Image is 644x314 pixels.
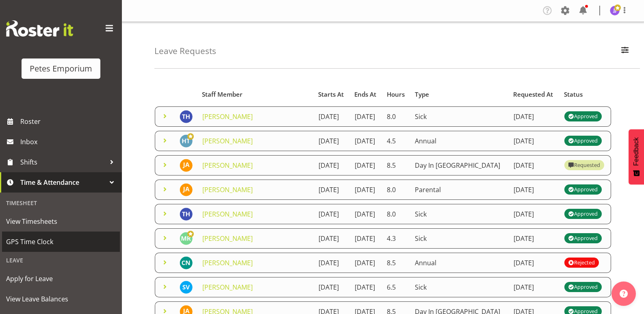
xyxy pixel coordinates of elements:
a: [PERSON_NAME] [202,161,253,170]
span: View Timesheets [6,215,116,227]
td: [DATE] [350,155,382,175]
td: Sick [410,228,508,249]
td: Annual [410,131,508,151]
div: Approved [568,185,598,195]
img: teresa-hawkins9867.jpg [180,110,193,123]
img: sasha-vandervalk6911.jpg [180,281,193,294]
a: Apply for Leave [2,269,120,289]
span: Starts At [318,90,344,99]
td: [DATE] [350,106,382,127]
img: janelle-jonkers702.jpg [610,6,620,15]
td: 4.5 [382,131,410,151]
div: Requested [568,160,600,170]
img: christine-neville11214.jpg [180,256,193,269]
span: GPS Time Clock [6,236,116,248]
td: [DATE] [509,155,559,175]
td: [DATE] [314,131,350,151]
td: [DATE] [350,131,382,151]
span: Inbox [20,136,118,148]
a: [PERSON_NAME] [202,234,253,243]
a: [PERSON_NAME] [202,185,253,194]
img: teresa-hawkins9867.jpg [180,208,193,221]
td: Day In [GEOGRAPHIC_DATA] [410,155,508,175]
td: [DATE] [509,204,559,224]
td: [DATE] [509,253,559,273]
div: Rejected [568,258,595,268]
td: [DATE] [350,277,382,297]
td: [DATE] [314,180,350,200]
a: View Timesheets [2,211,120,232]
td: [DATE] [314,106,350,127]
img: Rosterit website logo [6,20,73,37]
td: [DATE] [350,253,382,273]
button: Filter Employees [616,42,633,60]
div: Leave [2,252,120,269]
td: [DATE] [350,180,382,200]
td: 8.0 [382,204,410,224]
button: Feedback - Show survey [629,129,644,184]
a: [PERSON_NAME] [202,283,253,292]
td: Sick [410,277,508,297]
div: Approved [568,209,598,219]
td: [DATE] [350,228,382,249]
span: Apply for Leave [6,273,116,285]
a: [PERSON_NAME] [202,258,253,267]
td: [DATE] [314,253,350,273]
span: Feedback [633,137,640,166]
td: 8.0 [382,180,410,200]
td: 4.3 [382,228,410,249]
img: help-xxl-2.png [620,290,628,298]
td: [DATE] [509,180,559,200]
td: [DATE] [509,106,559,127]
img: jeseryl-armstrong10788.jpg [180,183,193,196]
span: Ends At [354,90,376,99]
td: Parental [410,180,508,200]
td: [DATE] [314,228,350,249]
td: 6.5 [382,277,410,297]
span: Hours [387,90,405,99]
a: [PERSON_NAME] [202,210,253,219]
a: [PERSON_NAME] [202,112,253,121]
span: Status [564,90,583,99]
div: Approved [568,234,598,243]
img: helena-tomlin701.jpg [180,134,193,147]
td: Sick [410,106,508,127]
div: Timesheet [2,195,120,211]
span: Shifts [20,156,106,168]
span: Roster [20,115,118,128]
span: Type [415,90,429,99]
td: [DATE] [509,228,559,249]
td: [DATE] [314,277,350,297]
td: [DATE] [509,131,559,151]
div: Approved [568,112,598,121]
td: [DATE] [314,204,350,224]
div: Approved [568,136,598,146]
td: 8.5 [382,155,410,175]
td: [DATE] [314,155,350,175]
td: 8.5 [382,253,410,273]
div: Approved [568,282,598,292]
span: View Leave Balances [6,293,116,305]
td: [DATE] [350,204,382,224]
a: [PERSON_NAME] [202,136,253,145]
span: Requested At [513,90,553,99]
td: [DATE] [509,277,559,297]
img: jeseryl-armstrong10788.jpg [180,159,193,172]
a: GPS Time Clock [2,232,120,252]
span: Time & Attendance [20,176,106,188]
span: Staff Member [202,90,243,99]
a: View Leave Balances [2,289,120,309]
h4: Leave Requests [154,46,216,56]
div: Petes Emporium [30,63,92,75]
td: 8.0 [382,106,410,127]
td: Sick [410,204,508,224]
img: melanie-richardson713.jpg [180,232,193,245]
td: Annual [410,253,508,273]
